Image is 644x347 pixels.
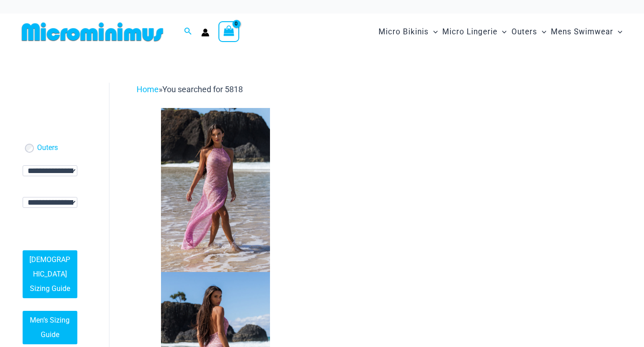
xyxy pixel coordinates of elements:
[23,165,77,176] select: wpc-taxonomy-pa_fabric-type-745991
[537,20,546,43] span: Menu Toggle
[379,20,429,43] span: Micro Bikinis
[549,18,625,46] a: Mens SwimwearMenu ToggleMenu Toggle
[497,20,507,43] span: Menu Toggle
[18,22,167,42] img: MM SHOP LOGO FLAT
[218,21,239,42] a: View Shopping Cart, empty
[509,18,549,46] a: OutersMenu ToggleMenu Toggle
[23,197,77,208] select: wpc-taxonomy-pa_color-745992
[429,20,438,43] span: Menu Toggle
[137,84,243,94] span: »
[551,20,613,43] span: Mens Swimwear
[184,26,192,38] a: Search icon link
[37,143,58,153] a: Outers
[162,84,243,94] span: You searched for 5818
[440,18,509,46] a: Micro LingerieMenu ToggleMenu Toggle
[442,20,497,43] span: Micro Lingerie
[23,311,77,344] a: Men’s Sizing Guide
[201,28,209,37] a: Account icon link
[511,20,537,43] span: Outers
[161,108,270,272] img: Rebel Heart Soft Pink 5818 Dress 01
[376,18,440,46] a: Micro BikinisMenu ToggleMenu Toggle
[23,250,77,298] a: [DEMOGRAPHIC_DATA] Sizing Guide
[137,84,159,94] a: Home
[613,20,622,43] span: Menu Toggle
[375,17,626,47] nav: Site Navigation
